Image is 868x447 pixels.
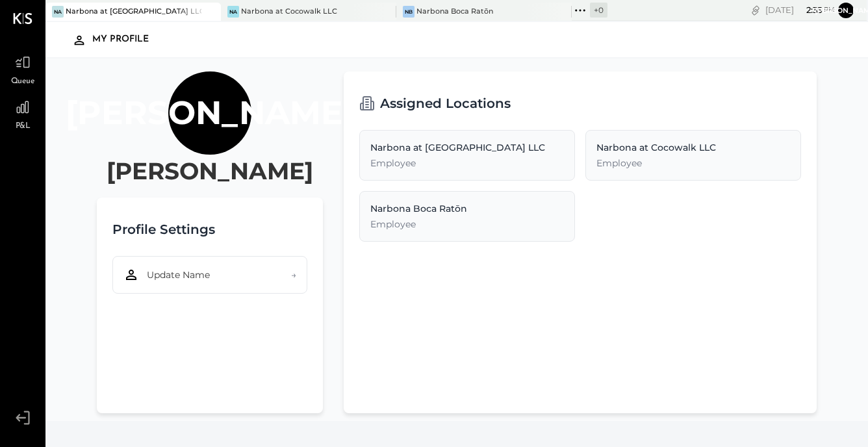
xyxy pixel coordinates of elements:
[92,29,162,50] div: My Profile
[749,3,762,17] div: copy link
[1,50,45,88] a: Queue
[1,95,45,133] a: P&L
[16,121,31,133] span: P&L
[52,6,64,18] div: Na
[370,202,564,215] div: Narbona Boca Ratōn
[370,218,564,231] div: Employee
[403,6,415,18] div: NB
[765,4,835,16] div: [DATE]
[147,268,210,281] span: Update Name
[66,93,355,133] h1: [PERSON_NAME]
[112,256,307,294] button: Update Name→
[291,268,296,281] span: →
[112,213,215,246] h2: Profile Settings
[380,87,511,120] h2: Assigned Locations
[370,141,564,154] div: Narbona at [GEOGRAPHIC_DATA] LLC
[11,76,35,88] span: Queue
[107,155,313,187] h2: [PERSON_NAME]
[838,3,854,18] button: [PERSON_NAME]
[227,6,239,18] div: Na
[796,4,822,16] span: 2 : 35
[370,157,564,170] div: Employee
[596,157,790,170] div: Employee
[416,6,493,17] div: Narbona Boca Ratōn
[66,6,201,17] div: Narbona at [GEOGRAPHIC_DATA] LLC
[596,141,790,154] div: Narbona at Cocowalk LLC
[590,3,607,18] div: + 0
[241,6,337,17] div: Narbona at Cocowalk LLC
